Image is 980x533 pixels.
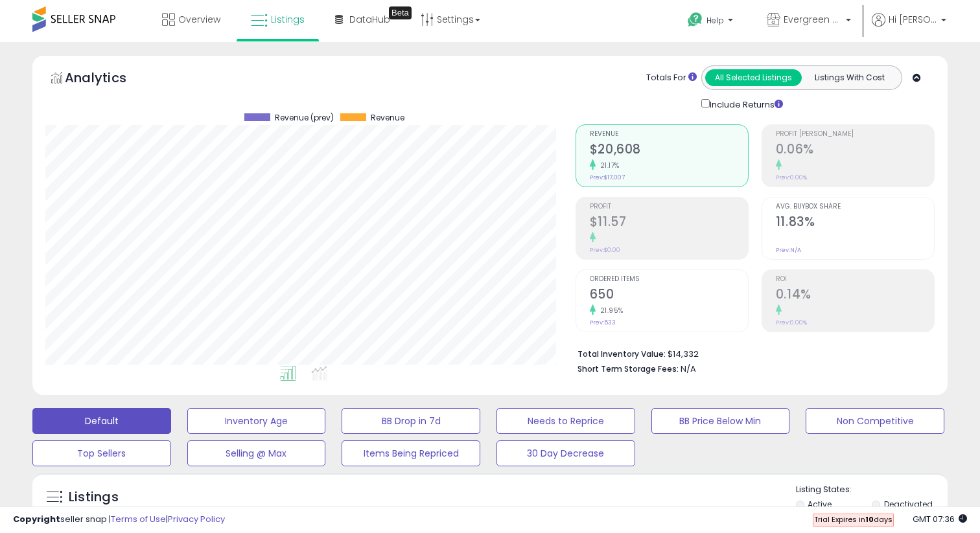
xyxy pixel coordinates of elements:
span: Profit [590,203,748,210]
span: Ordered Items [590,276,748,283]
h2: 0.06% [776,142,934,159]
button: 30 Day Decrease [496,440,635,466]
span: Profit [PERSON_NAME] [776,131,934,138]
span: Evergreen Titans [784,13,842,26]
button: All Selected Listings [705,69,802,86]
button: Top Sellers [32,440,171,466]
small: Prev: N/A [776,246,801,254]
button: Non Competitive [806,408,944,434]
button: Default [32,408,171,434]
span: Revenue [590,131,748,138]
div: Include Returns [692,96,799,111]
span: Overview [178,13,220,26]
small: Prev: $0.00 [590,246,620,254]
li: $14,332 [577,345,925,361]
h2: 11.83% [776,214,934,232]
b: 10 [865,514,874,525]
small: Prev: 0.00% [776,319,807,326]
button: Selling @ Max [187,440,326,466]
span: Help [706,15,724,26]
a: Terms of Use [111,513,166,525]
small: Prev: 0.00% [776,174,807,181]
span: Revenue (prev) [275,113,334,122]
i: Get Help [687,12,703,28]
div: seller snap | | [13,514,225,526]
h5: Analytics [65,69,152,90]
strong: Copyright [13,513,60,525]
h2: $11.57 [590,214,748,232]
span: Avg. Buybox Share [776,203,934,210]
button: BB Drop in 7d [342,408,480,434]
button: Items Being Repriced [342,440,480,466]
button: Inventory Age [187,408,326,434]
span: Hi [PERSON_NAME] [889,13,937,26]
b: Short Term Storage Fees: [577,363,679,374]
a: Privacy Policy [168,513,225,525]
span: DataHub [349,13,390,26]
b: Total Inventory Value: [577,348,666,359]
button: Needs to Reprice [496,408,635,434]
h5: Listings [69,488,119,506]
a: Hi [PERSON_NAME] [872,13,946,42]
span: Revenue [371,113,404,122]
p: Listing States: [796,484,948,496]
h2: 650 [590,287,748,304]
span: Trial Expires in days [814,514,892,525]
h2: 0.14% [776,287,934,304]
span: ROI [776,276,934,283]
span: Listings [271,13,305,26]
small: Prev: 533 [590,319,616,326]
div: Totals For [646,72,697,84]
button: Listings With Cost [801,69,898,86]
div: Tooltip anchor [389,6,412,19]
a: Help [677,2,746,42]
h2: $20,608 [590,142,748,159]
span: N/A [681,363,696,375]
span: 2025-08-14 07:36 GMT [913,513,967,525]
small: Prev: $17,007 [590,174,625,181]
button: BB Price Below Min [651,408,790,434]
small: 21.17% [596,161,620,170]
small: 21.95% [596,306,624,315]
